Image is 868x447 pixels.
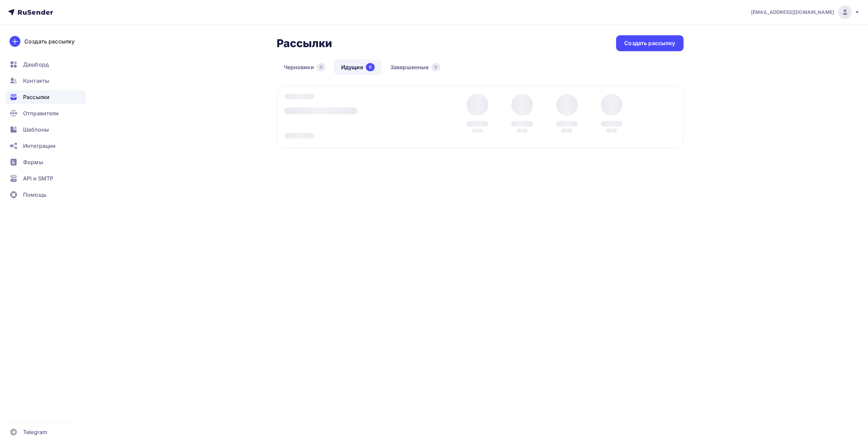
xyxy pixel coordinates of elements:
[5,58,86,71] a: Дашборд
[23,428,47,436] span: Telegram
[624,39,675,47] div: Создать рассылку
[23,158,43,166] span: Формы
[23,142,56,150] span: Интеграции
[277,59,333,75] a: Черновики0
[5,74,86,88] a: Контакты
[383,59,448,75] a: Завершенные0
[5,155,86,169] a: Формы
[23,109,59,117] span: Отправители
[431,63,440,71] div: 0
[5,106,86,120] a: Отправители
[23,174,53,182] span: API и SMTP
[334,59,382,75] a: Идущие0
[5,123,86,136] a: Шаблоны
[366,63,375,71] div: 0
[23,125,49,134] span: Шаблоны
[23,77,49,85] span: Контакты
[23,191,46,199] span: Помощь
[23,60,49,69] span: Дашборд
[24,37,75,45] div: Создать рассылку
[751,9,834,16] span: [EMAIL_ADDRESS][DOMAIN_NAME]
[5,90,86,104] a: Рассылки
[317,63,325,71] div: 0
[277,37,332,50] h2: Рассылки
[23,93,50,101] span: Рассылки
[751,5,860,19] a: [EMAIL_ADDRESS][DOMAIN_NAME]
